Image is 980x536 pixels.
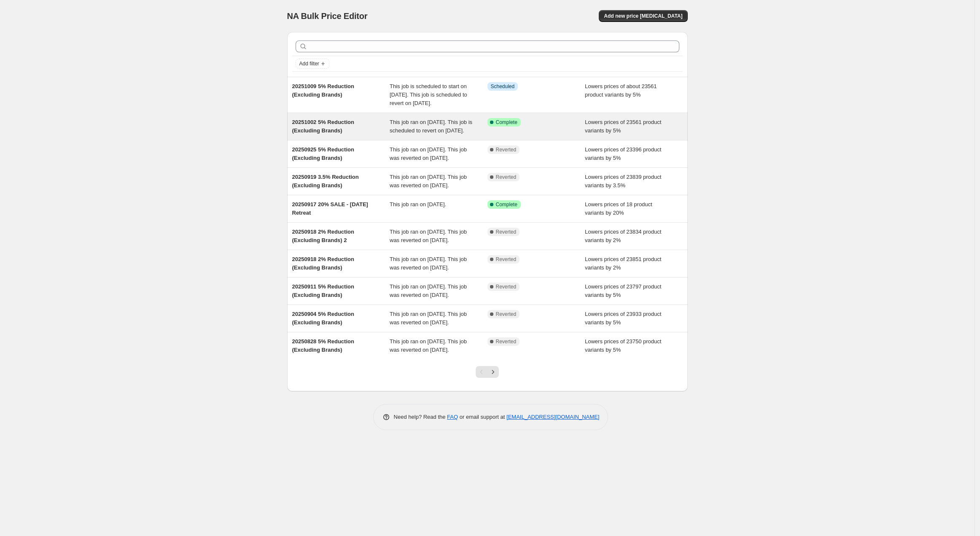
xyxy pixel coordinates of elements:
[585,229,661,243] span: Lowers prices of 23834 product variants by 2%
[585,174,661,189] span: Lowers prices of 23839 product variants by 3.5%
[292,338,354,353] span: 20250828 5% Reduction (Excluding Brands)
[390,201,446,207] span: This job ran on [DATE].
[585,338,661,353] span: Lowers prices of 23750 product variants by 5%
[585,119,661,134] span: Lowers prices of 23561 product variants by 5%
[496,283,517,290] span: Reverted
[585,83,657,98] span: Lowers prices of about 23561 product variants by 5%
[292,256,354,271] span: 20250918 2% Reduction (Excluding Brands)
[585,201,652,216] span: Lowers prices of 18 product variants by 20%
[394,414,447,420] span: Need help? Read the
[292,146,354,161] span: 20250925 5% Reduction (Excluding Brands)
[296,59,329,69] button: Add filter
[496,146,517,153] span: Reverted
[491,83,515,90] span: Scheduled
[292,201,368,216] span: 20250917 20% SALE - [DATE] Retreat
[292,174,359,189] span: 20250919 3.5% Reduction (Excluding Brands)
[287,11,368,21] span: NA Bulk Price Editor
[496,174,517,180] span: Reverted
[585,283,661,298] span: Lowers prices of 23797 product variants by 5%
[390,174,467,189] span: This job ran on [DATE]. This job was reverted on [DATE].
[390,311,467,326] span: This job ran on [DATE]. This job was reverted on [DATE].
[496,229,517,235] span: Reverted
[604,13,682,19] span: Add new price [MEDICAL_DATA]
[390,83,467,106] span: This job is scheduled to start on [DATE]. This job is scheduled to revert on [DATE].
[292,229,354,243] span: 20250918 2% Reduction (Excluding Brands) 2
[496,201,517,208] span: Complete
[476,366,499,378] nav: Pagination
[487,366,499,378] button: Next
[299,60,319,67] span: Add filter
[585,256,661,271] span: Lowers prices of 23851 product variants by 2%
[390,283,467,298] span: This job ran on [DATE]. This job was reverted on [DATE].
[390,256,467,271] span: This job ran on [DATE]. This job was reverted on [DATE].
[292,283,354,298] span: 20250911 5% Reduction (Excluding Brands)
[390,119,472,134] span: This job ran on [DATE]. This job is scheduled to revert on [DATE].
[390,146,467,161] span: This job ran on [DATE]. This job was reverted on [DATE].
[447,414,458,420] a: FAQ
[390,229,467,243] span: This job ran on [DATE]. This job was reverted on [DATE].
[496,338,517,345] span: Reverted
[458,414,506,420] span: or email support at
[585,311,661,326] span: Lowers prices of 23933 product variants by 5%
[390,338,467,353] span: This job ran on [DATE]. This job was reverted on [DATE].
[292,119,354,134] span: 20251002 5% Reduction (Excluding Brands)
[599,10,687,22] button: Add new price [MEDICAL_DATA]
[292,311,354,326] span: 20250904 5% Reduction (Excluding Brands)
[292,83,354,98] span: 20251009 5% Reduction (Excluding Brands)
[506,414,599,420] a: [EMAIL_ADDRESS][DOMAIN_NAME]
[496,256,517,263] span: Reverted
[496,311,517,318] span: Reverted
[496,119,517,126] span: Complete
[585,146,661,161] span: Lowers prices of 23396 product variants by 5%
